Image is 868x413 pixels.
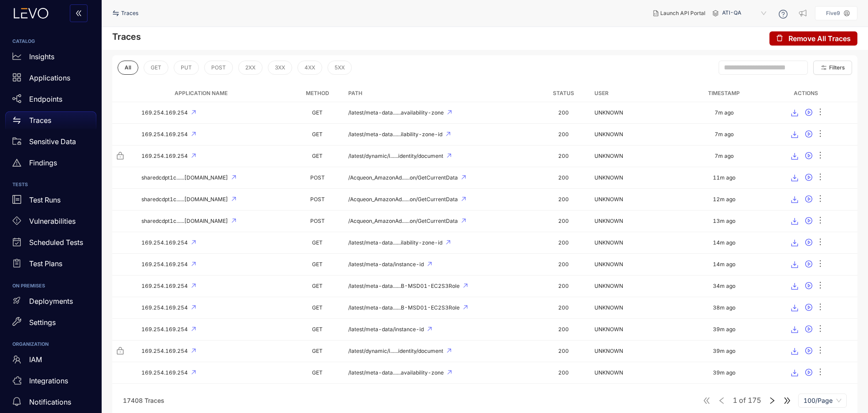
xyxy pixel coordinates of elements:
div: 11m ago [713,175,735,181]
a: Test Runs [5,191,96,213]
p: IAM [29,356,42,363]
span: POST [211,65,226,71]
span: double-right [783,397,791,405]
td: 200 [536,167,591,189]
span: /latest/meta-data/instance-id [348,326,424,333]
span: ellipsis [816,237,825,248]
span: 169.254.169.254 [141,131,188,138]
span: swap [112,10,121,17]
span: UNKNOWN [594,304,623,311]
p: Insights [29,53,54,61]
span: GET [312,348,323,354]
span: POST [310,174,325,181]
td: 200 [536,124,591,145]
a: Sensitive Data [5,133,96,154]
a: Deployments [5,292,96,314]
button: GET [144,61,168,75]
span: Filters [829,65,845,71]
span: UNKNOWN [594,283,623,289]
button: ellipsis [816,171,825,185]
span: UNKNOWN [594,218,623,224]
span: UNKNOWN [594,174,623,181]
td: 200 [536,210,591,232]
span: sharedcdpt1c......[DOMAIN_NAME] [141,218,228,224]
button: play-circle [802,257,816,272]
span: 169.254.169.254 [141,348,188,354]
span: 169.254.169.254 [141,283,188,289]
span: GET [312,109,323,116]
button: Launch API Portal [646,6,712,20]
td: 200 [536,102,591,124]
span: /latest/meta-data......B-MSD01-EC2S3Role [348,283,460,289]
button: play-circle [802,279,816,293]
p: Notifications [29,398,71,406]
th: Actions [755,85,857,102]
span: /Acqueon_AmazonAd......on/GetCurrentData [348,196,458,203]
span: play-circle [805,304,812,312]
span: play-circle [805,282,812,290]
span: UNKNOWN [594,326,623,333]
button: ellipsis [816,301,825,315]
span: play-circle [805,347,812,355]
span: play-circle [805,195,812,203]
button: play-circle [802,366,816,380]
span: UNKNOWN [594,261,623,268]
span: sharedcdpt1c......[DOMAIN_NAME] [141,175,228,181]
button: play-circle [802,322,816,337]
div: 13m ago [713,218,735,224]
a: Insights [5,48,96,69]
span: of [733,397,761,405]
span: delete [776,34,783,42]
td: 200 [536,254,591,275]
span: GET [312,326,323,333]
span: UNKNOWN [594,239,623,246]
button: 4XX [297,61,322,75]
span: ellipsis [816,129,825,139]
span: /Acqueon_AmazonAd......on/GetCurrentData [348,175,458,181]
button: ellipsis [816,106,825,120]
button: ellipsis [816,127,825,141]
div: 12m ago [713,196,735,203]
button: deleteRemove All Traces [769,31,857,46]
button: ellipsis [816,192,825,206]
span: 2XX [245,65,255,71]
p: Test Plans [29,260,62,268]
td: 200 [536,275,591,297]
div: 14m ago [713,261,735,268]
button: play-circle [802,301,816,315]
a: Test Plans [5,255,96,276]
td: 200 [536,232,591,254]
button: PUT [174,61,199,75]
a: Applications [5,69,96,90]
button: 5XX [327,61,352,75]
span: ellipsis [816,151,825,161]
div: 7m ago [715,110,734,116]
span: POST [310,218,325,224]
span: ellipsis [816,346,825,356]
span: 5XX [335,65,345,71]
td: 200 [536,145,591,167]
span: UNKNOWN [594,348,623,354]
h6: ON PREMISES [12,283,89,289]
p: Vulnerabilities [29,217,76,225]
p: Sensitive Data [29,138,76,145]
a: IAM [5,351,96,372]
span: 100/Page [803,394,841,407]
span: double-left [75,10,82,18]
span: play-circle [805,260,812,268]
span: team [12,355,21,364]
td: 200 [536,362,591,384]
span: 169.254.169.254 [141,326,188,333]
p: Endpoints [29,95,62,103]
span: warning [12,158,21,167]
span: UNKNOWN [594,131,623,138]
button: ellipsis [816,257,825,272]
h4: Traces [112,31,141,42]
span: ellipsis [816,259,825,269]
a: Traces [5,111,96,133]
button: ellipsis [816,279,825,293]
a: Vulnerabilities [5,213,96,234]
td: 200 [536,297,591,319]
span: ellipsis [816,172,825,183]
span: 3XX [275,65,285,71]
